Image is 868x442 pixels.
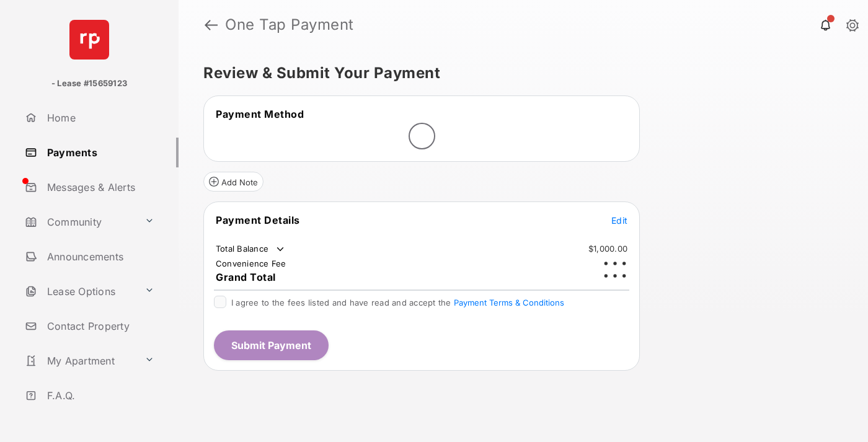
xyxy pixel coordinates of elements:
[20,172,179,202] a: Messages & Alerts
[214,330,329,360] button: Submit Payment
[231,298,564,307] span: I agree to the fees listed and have read and accept the
[454,298,564,307] button: I agree to the fees listed and have read and accept the
[20,381,179,410] a: F.A.Q.
[611,214,627,226] button: Edit
[216,214,300,226] span: Payment Details
[20,242,179,272] a: Announcements
[215,258,287,269] td: Convenience Fee
[20,346,139,376] a: My Apartment
[216,271,276,283] span: Grand Total
[216,108,304,120] span: Payment Method
[203,172,263,192] button: Add Note
[215,243,286,255] td: Total Balance
[20,207,139,237] a: Community
[20,276,139,306] a: Lease Options
[20,311,179,341] a: Contact Property
[69,20,109,60] img: svg+xml;base64,PHN2ZyB4bWxucz0iaHR0cDovL3d3dy53My5vcmcvMjAwMC9zdmciIHdpZHRoPSI2NCIgaGVpZ2h0PSI2NC...
[611,215,627,226] span: Edit
[225,17,354,32] strong: One Tap Payment
[588,243,628,254] td: $1,000.00
[20,103,179,133] a: Home
[203,66,833,81] h5: Review & Submit Your Payment
[51,77,127,90] p: - Lease #15659123
[20,138,179,167] a: Payments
